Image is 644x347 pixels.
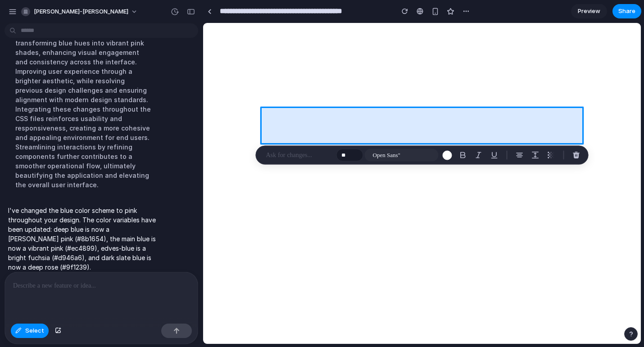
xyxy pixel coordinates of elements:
[18,5,142,19] button: [PERSON_NAME]-[PERSON_NAME]
[571,4,607,18] a: Preview
[25,326,44,335] span: Select
[8,206,159,272] p: I've changed the blue color scheme to pink throughout your design. The color variables have been ...
[34,7,128,16] span: [PERSON_NAME]-[PERSON_NAME]
[578,7,600,16] span: Preview
[8,23,159,195] div: Updating the global color palette by transforming blue hues into vibrant pink shades, enhancing v...
[11,324,49,338] button: Select
[365,149,439,162] button: Open Sans"
[373,151,400,160] span: Open Sans"
[612,4,641,18] button: Share
[618,7,635,16] span: Share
